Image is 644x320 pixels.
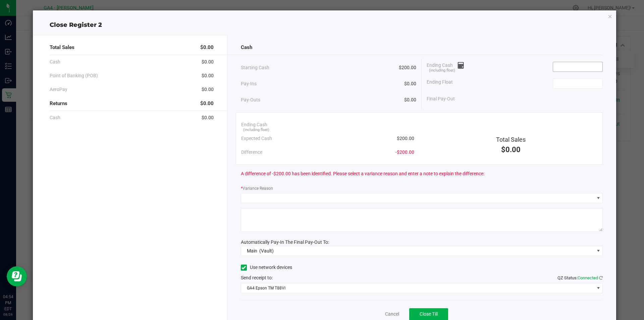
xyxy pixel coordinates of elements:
[202,114,214,121] span: $0.00
[427,95,455,102] span: Final Pay-Out
[501,145,521,154] span: $0.00
[241,264,292,271] label: Use network devices
[200,44,214,51] span: $0.00
[427,79,453,89] span: Ending Float
[259,248,274,254] span: (Vault)
[202,58,214,65] span: $0.00
[397,135,414,142] span: $200.00
[385,311,399,318] a: Cancel
[50,44,74,51] span: Total Sales
[420,311,438,317] span: Close Till
[241,239,329,245] span: Automatically Pay-In The Final Pay-Out To:
[241,44,252,51] span: Cash
[557,275,603,280] span: QZ Status:
[33,20,616,30] div: Close Register 2
[241,275,273,280] span: Send receipt to:
[578,275,598,280] span: Connected
[241,185,273,191] label: Variance Reason
[241,80,257,87] span: Pay-Ins
[202,72,214,79] span: $0.00
[429,68,455,74] span: (including float)
[50,58,60,65] span: Cash
[202,86,214,93] span: $0.00
[395,149,414,156] span: -$200.00
[241,170,484,177] span: A difference of -$200.00 has been identified. Please select a variance reason and enter a note to...
[241,283,594,293] span: GA4 Epson TM T88VI
[399,64,416,71] span: $200.00
[241,64,269,71] span: Starting Cash
[496,136,526,143] span: Total Sales
[241,135,272,142] span: Expected Cash
[241,121,267,128] span: Ending Cash
[404,80,416,87] span: $0.00
[50,96,214,111] div: Returns
[243,127,269,133] span: (including float)
[247,248,257,254] span: Main
[200,100,214,107] span: $0.00
[50,86,67,93] span: AeroPay
[241,96,260,103] span: Pay-Outs
[404,96,416,103] span: $0.00
[50,114,60,121] span: Cash
[50,72,98,79] span: Point of Banking (POB)
[241,149,262,156] span: Difference
[7,266,27,286] iframe: Resource center
[427,62,464,72] span: Ending Cash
